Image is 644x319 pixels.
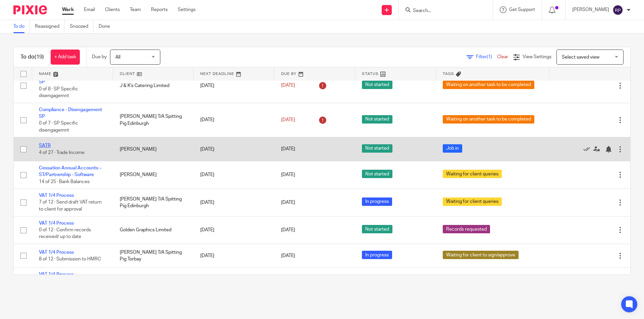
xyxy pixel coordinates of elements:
p: [PERSON_NAME] [572,6,609,13]
h1: To do [20,54,44,61]
span: Waiting for client queries [443,170,502,178]
a: Cessation Annual Accounts – ST/Partnership - Software [39,166,102,177]
span: Not started [362,115,392,124]
td: [PERSON_NAME] [113,137,194,161]
span: Waiting for client queries [443,197,502,206]
input: Search [412,8,473,14]
span: Waiting for client to sign/approve [443,251,519,259]
span: Select saved view [562,55,599,60]
td: [DATE] [194,244,274,268]
img: Pixie [13,5,47,14]
span: Not started [362,225,392,233]
td: [PERSON_NAME] T/A Spitting Pig Edinburgh [113,189,194,216]
td: [DATE] [194,216,274,244]
span: In progress [362,251,392,259]
td: [DATE] [194,103,274,137]
a: Work [62,6,74,13]
td: [DATE] [194,161,274,188]
td: [PERSON_NAME] T/A Spitting Pig Edinburgh [113,103,194,137]
span: Not started [362,144,392,153]
span: [DATE] [281,117,295,122]
span: Tags [443,72,454,76]
span: Filter [476,55,497,59]
td: [DATE] [194,268,274,295]
a: VAT 1/4 Process [39,221,74,226]
a: VAT 1/4 Process [39,272,74,277]
span: [DATE] [281,172,295,177]
span: 0 of 7 · SP Specific disengagemnt [39,121,78,133]
span: 7 of 12 · Send draft VAT return to client for approval [39,200,102,212]
span: Not started [362,81,392,89]
span: 0 of 8 · SP Specific disengagemnt [39,87,78,98]
td: [DATE] [194,189,274,216]
span: [DATE] [281,83,295,88]
a: Done [99,20,115,33]
span: Waiting on another task to be completed [443,115,534,124]
a: Mark as done [583,146,593,152]
td: [DATE] [194,68,274,103]
a: Clear [497,55,508,59]
span: Waiting on another task to be completed [443,81,534,89]
span: Get Support [509,7,535,12]
td: J & K's Catering Limited [113,68,194,103]
p: Due by [92,54,107,60]
a: Reports [151,6,168,13]
span: (1) [487,55,492,59]
a: VAT 1/4 Process [39,193,74,198]
td: [PERSON_NAME] T/A Spitting Pig Merseyside [113,268,194,295]
a: Clients [105,6,120,13]
a: Team [130,6,141,13]
img: svg%3E [612,5,623,15]
span: In progress [362,197,392,206]
span: Job in [443,144,462,153]
span: [DATE] [281,200,295,205]
a: Snoozed [70,20,94,33]
span: 4 of 27 · Trade Income [39,150,85,155]
a: + Add task [51,50,80,65]
a: To do [13,20,30,33]
a: Settings [178,6,196,13]
a: VAT 1/4 Process [39,250,74,255]
span: (19) [35,54,44,60]
td: [PERSON_NAME] T/A Spitting Pig Torbay [113,244,194,268]
span: 0 of 12 · Confirm records received/ up to date [39,228,91,239]
span: [DATE] [281,253,295,258]
span: All [115,55,120,60]
a: SATR [39,143,51,148]
td: Golden Graphics Limited [113,216,194,244]
span: View Settings [523,55,551,59]
td: [DATE] [194,137,274,161]
a: Email [84,6,95,13]
td: [PERSON_NAME] [113,161,194,188]
span: 8 of 12 · Submission to HMRC [39,257,101,261]
span: Not started [362,170,392,178]
span: 14 of 25 · Bank Balances [39,179,90,184]
span: Records requested [443,225,490,233]
a: Compliance - Disengagement SP [39,107,102,119]
span: [DATE] [281,228,295,232]
span: [DATE] [281,147,295,152]
a: Reassigned [35,20,65,33]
